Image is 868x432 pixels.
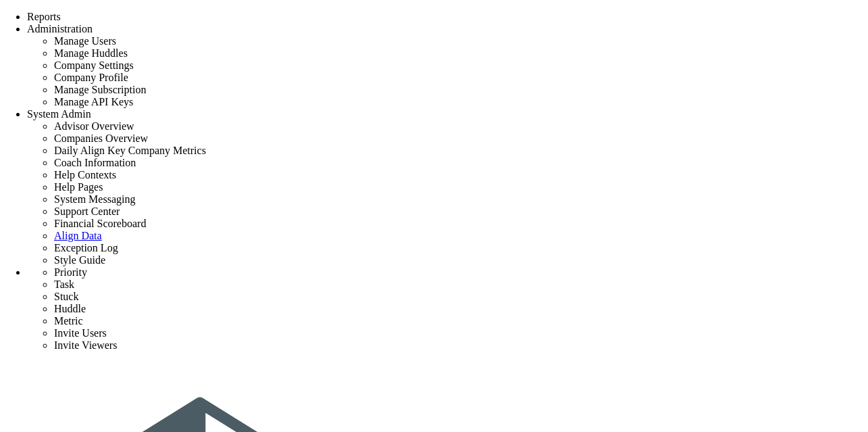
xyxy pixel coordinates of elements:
[54,47,128,59] span: Manage Huddles
[54,169,116,181] span: Help Contexts
[54,35,116,47] span: Manage Users
[27,23,93,34] span: Administration
[54,181,103,193] span: Help Pages
[54,72,128,83] span: Company Profile
[27,11,61,22] span: Reports
[54,254,105,266] span: Style Guide
[54,84,146,95] span: Manage Subscription
[54,206,120,217] span: Support Center
[54,230,102,241] a: Align Data
[54,242,118,254] span: Exception Log
[54,133,148,144] span: Companies Overview
[54,120,134,132] span: Advisor Overview
[54,59,134,71] span: Company Settings
[54,193,135,205] span: System Messaging
[54,266,87,278] span: Priority
[54,339,117,351] span: Invite Viewers
[54,145,206,156] span: Daily Align Key Company Metrics
[27,108,91,120] span: System Admin
[54,157,136,168] span: Coach Information
[54,96,133,107] span: Manage API Keys
[54,315,83,327] span: Metric
[54,327,107,339] span: Invite Users
[54,218,146,229] span: Financial Scoreboard
[54,303,86,314] span: Huddle
[54,279,74,290] span: Task
[54,291,78,302] span: Stuck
